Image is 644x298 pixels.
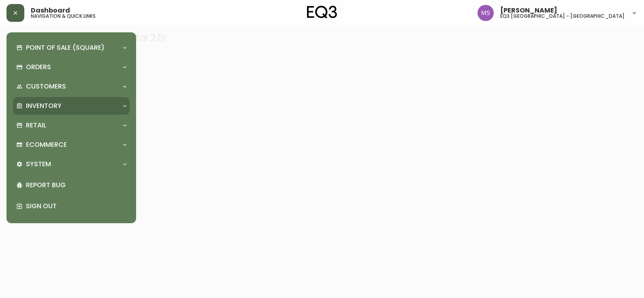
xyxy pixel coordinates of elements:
[26,140,67,149] p: Ecommerce
[31,7,70,14] span: Dashboard
[26,160,51,169] p: System
[13,116,130,134] div: Retail
[307,6,337,19] img: logo
[26,202,126,211] p: Sign Out
[500,14,625,19] h5: eq3 [GEOGRAPHIC_DATA] - [GEOGRAPHIC_DATA]
[13,78,130,95] div: Customers
[13,196,130,217] div: Sign Out
[26,63,51,72] p: Orders
[26,101,62,110] p: Inventory
[13,39,130,57] div: Point of Sale (Square)
[13,136,130,154] div: Ecommerce
[13,97,130,115] div: Inventory
[26,181,126,190] p: Report Bug
[13,155,130,173] div: System
[478,5,494,21] img: 1b6e43211f6f3cc0b0729c9049b8e7af
[13,175,130,196] div: Report Bug
[26,82,66,91] p: Customers
[26,121,46,130] p: Retail
[26,43,104,52] p: Point of Sale (Square)
[13,58,130,76] div: Orders
[31,14,96,19] h5: navigation & quick links
[500,7,557,14] span: [PERSON_NAME]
